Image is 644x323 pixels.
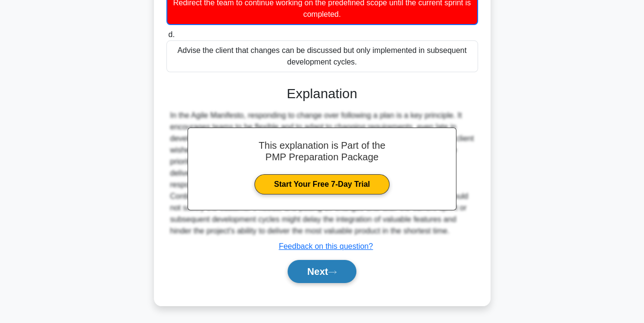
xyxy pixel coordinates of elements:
a: Feedback on this question? [279,242,373,250]
button: Next [288,260,356,283]
span: d. [168,30,175,39]
div: In the Agile Manifesto, responding to change over following a plan is a key principle. It encoura... [170,110,474,237]
h3: Explanation [172,86,472,102]
a: Start Your Free 7-Day Trial [254,174,390,194]
div: Advise the client that changes can be discussed but only implemented in subsequent development cy... [166,40,478,72]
